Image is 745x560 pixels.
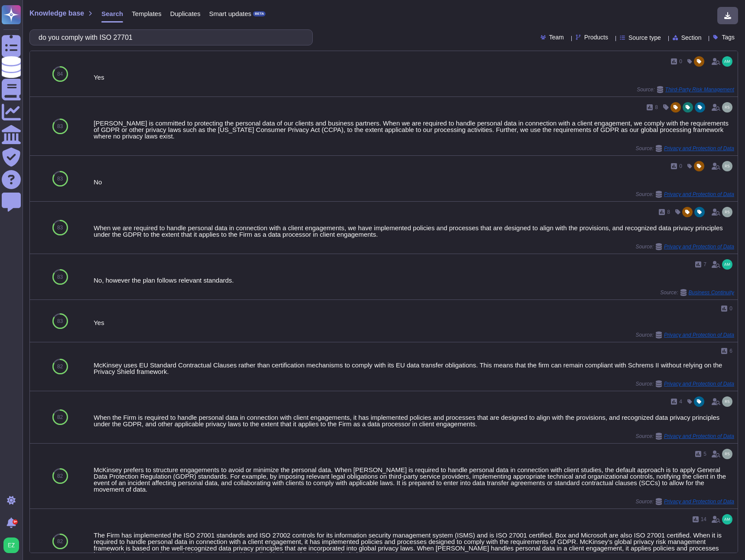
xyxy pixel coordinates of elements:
span: 82 [57,539,63,544]
img: user [722,56,732,67]
span: 83 [57,176,63,181]
span: 5 [703,451,706,457]
span: 82 [57,364,63,369]
img: user [722,449,732,459]
img: user [722,396,732,407]
span: 0 [679,59,682,64]
span: Products [584,34,608,40]
span: Privacy and Protection of Data [664,381,734,386]
img: user [722,259,732,270]
span: Search [101,10,123,17]
span: 8 [655,105,658,110]
span: Privacy and Protection of Data [664,146,734,151]
span: Team [549,34,564,40]
span: 0 [729,306,732,311]
div: McKinsey uses EU Standard Contractual Clauses rather than certification mechanisms to comply with... [94,362,734,375]
span: Section [681,35,702,41]
span: Source type [628,35,661,41]
span: 84 [57,71,63,77]
div: Yes [94,319,734,326]
span: Source: [636,380,734,387]
span: Duplicates [170,10,201,17]
div: When the Firm is required to handle personal data in connection with client engagements, it has i... [94,414,734,427]
div: 9+ [13,519,18,525]
span: 14 [701,517,706,522]
span: Tags [722,34,735,40]
div: [PERSON_NAME] is committed to protecting the personal data of our clients and business partners. ... [94,120,734,139]
img: user [722,161,732,171]
span: Source: [636,433,734,440]
img: user [722,514,732,525]
span: Source: [637,86,734,93]
span: Privacy and Protection of Data [664,192,734,197]
span: 8 [667,209,670,215]
span: 83 [57,225,63,230]
span: Source: [636,243,734,250]
span: 6 [729,348,732,354]
span: 83 [57,124,63,129]
span: Source: [660,289,734,296]
span: Third-Party Risk Management [665,87,734,92]
div: The Firm has implemented the ISO 27001 standards and ISO 27002 controls for its information secur... [94,532,734,558]
div: Yes [94,74,734,80]
img: user [3,537,19,553]
span: Smart updates [209,10,252,17]
div: BETA [253,11,266,16]
div: No, however the plan follows relevant standards. [94,277,734,283]
img: user [722,207,732,217]
span: Privacy and Protection of Data [664,332,734,338]
input: Search a question or template... [34,30,304,45]
div: No [94,179,734,185]
span: 82 [57,415,63,420]
span: Source: [636,498,734,505]
span: 4 [679,399,682,404]
span: Privacy and Protection of Data [664,244,734,249]
span: Source: [636,331,734,338]
span: 83 [57,274,63,280]
span: Business Continuity [689,290,734,295]
button: user [2,536,25,555]
span: 0 [679,164,682,169]
span: Privacy and Protection of Data [664,434,734,439]
span: 7 [703,262,706,267]
span: Privacy and Protection of Data [664,499,734,504]
span: Knowledge base [29,10,84,17]
div: McKinsey prefers to structure engagements to avoid or minimize the personal data. When [PERSON_NA... [94,467,734,492]
div: When we are required to handle personal data in connection with a client engagements, we have imp... [94,225,734,238]
span: Source: [636,191,734,198]
span: Templates [132,10,161,17]
span: Source: [636,145,734,152]
span: 83 [57,319,63,324]
span: 82 [57,473,63,479]
img: user [722,102,732,113]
